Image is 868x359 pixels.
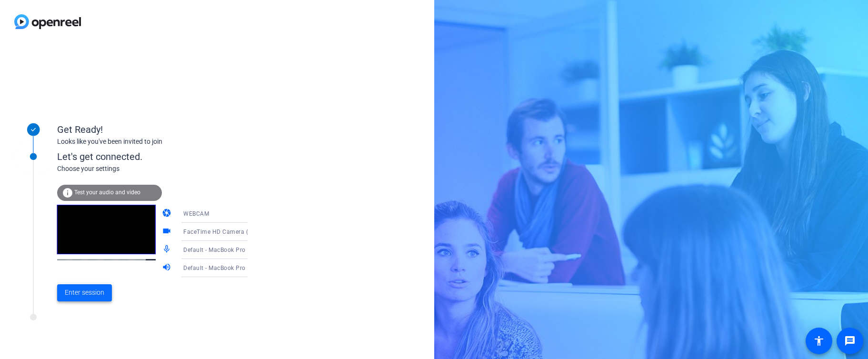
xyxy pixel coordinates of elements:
mat-icon: info [62,187,73,199]
span: Default - MacBook Pro Microphone (Built-in) [183,246,306,253]
mat-icon: videocam [162,226,173,238]
mat-icon: mic_none [162,244,173,256]
mat-icon: message [844,335,856,347]
mat-icon: accessibility [813,335,825,347]
mat-icon: camera [162,208,173,219]
button: Enter session [57,284,112,301]
div: Let's get connected. [57,150,267,164]
span: Test your audio and video [74,189,140,196]
span: Default - MacBook Pro Speakers (Built-in) [183,264,298,271]
div: Choose your settings [57,164,267,174]
div: Get Ready! [57,122,248,137]
span: FaceTime HD Camera (Built-in) (05ac:8514) [183,228,306,235]
mat-icon: volume_up [162,262,173,274]
div: Looks like you've been invited to join [57,137,248,147]
span: WEBCAM [183,210,209,217]
span: Enter session [65,288,104,298]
